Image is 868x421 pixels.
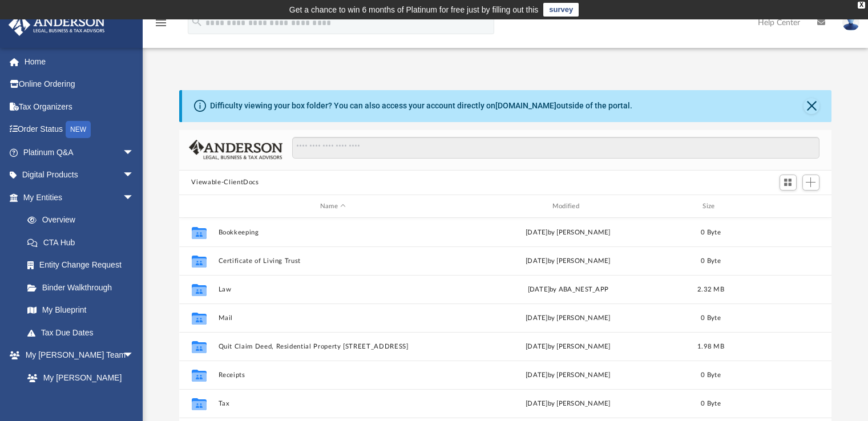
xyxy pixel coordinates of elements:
button: Certificate of Living Trust [218,257,448,265]
div: by [PERSON_NAME] [453,256,683,266]
a: [DOMAIN_NAME] [495,101,556,110]
button: Close [804,98,819,114]
a: My Entitiesarrow_drop_down [8,186,151,209]
a: My Blueprint [16,299,146,322]
button: Law [218,286,448,293]
div: Difficulty viewing your box folder? You can also access your account directly on outside of the p... [210,100,632,112]
div: [DATE] by [PERSON_NAME] [453,313,683,323]
img: User Pic [842,14,859,31]
div: id [184,201,212,212]
button: Switch to Grid View [780,175,797,191]
div: Get a chance to win 6 months of Platinum for free just by filling out this [289,3,539,17]
a: Platinum Q&Aarrow_drop_down [8,141,151,164]
a: Entity Change Request [16,254,151,277]
button: Quit Claim Deed, Residential Property [STREET_ADDRESS] [218,343,448,350]
button: Tax [218,400,448,407]
button: Bookkeeping [218,229,448,236]
a: My [PERSON_NAME] Team [16,366,140,403]
a: Digital Productsarrow_drop_down [8,164,151,187]
div: [DATE] by [PERSON_NAME] [453,228,683,238]
div: Modified [453,201,683,212]
a: CTA Hub [16,231,151,254]
span: 0 Byte [701,315,721,321]
div: [DATE] by [PERSON_NAME] [453,342,683,352]
a: Overview [16,209,151,232]
div: id [738,201,818,212]
a: Tax Due Dates [16,321,151,344]
span: [DATE] [526,400,548,407]
a: Tax Organizers [8,95,151,118]
span: arrow_drop_down [123,141,146,164]
span: arrow_drop_down [123,186,146,209]
img: Anderson Advisors Platinum Portal [5,14,108,36]
div: [DATE] by [PERSON_NAME] [453,370,683,380]
button: Viewable-ClientDocs [191,177,259,188]
div: Size [688,201,733,212]
span: arrow_drop_down [123,344,146,367]
button: Receipts [218,371,448,379]
div: [DATE] by ABA_NEST_APP [453,285,683,295]
span: 0 Byte [701,372,721,378]
div: Name [217,201,447,212]
span: arrow_drop_down [123,164,146,187]
a: Order StatusNEW [8,118,151,141]
input: Search files and folders [292,137,819,159]
a: Binder Walkthrough [16,276,151,299]
div: NEW [66,121,91,138]
span: 0 Byte [701,229,721,236]
span: 2.32 MB [697,286,724,293]
a: menu [154,22,168,30]
span: [DATE] [526,258,548,264]
span: 0 Byte [701,258,721,264]
a: survey [543,3,579,17]
a: My [PERSON_NAME] Teamarrow_drop_down [8,344,146,367]
i: search [191,15,203,28]
div: close [858,2,865,9]
span: 0 Byte [701,400,721,407]
div: by [PERSON_NAME] [453,399,683,409]
a: Online Ordering [8,73,151,96]
button: Mail [218,314,448,322]
a: Home [8,50,151,73]
i: menu [154,16,168,30]
button: Add [802,175,819,191]
span: 1.98 MB [697,343,724,350]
